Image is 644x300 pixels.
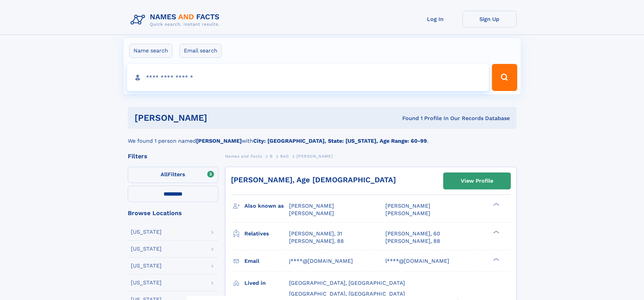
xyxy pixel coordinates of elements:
[128,11,225,29] img: Logo Names and Facts
[161,171,168,178] span: All
[231,176,396,184] a: [PERSON_NAME], Age [DEMOGRAPHIC_DATA]
[385,230,440,237] a: [PERSON_NAME], 60
[492,230,500,234] div: ❯
[131,229,162,235] div: [US_STATE]
[444,173,510,189] a: View Profile
[131,246,162,252] div: [US_STATE]
[270,152,273,160] a: B
[289,280,405,286] span: [GEOGRAPHIC_DATA], [GEOGRAPHIC_DATA]
[128,153,218,159] div: Filters
[492,257,500,261] div: ❯
[196,138,242,144] b: [PERSON_NAME]
[135,114,305,122] h1: [PERSON_NAME]
[461,173,493,189] div: View Profile
[385,203,430,209] span: [PERSON_NAME]
[385,237,440,245] a: [PERSON_NAME], 88
[244,200,289,212] h3: Also known as
[180,44,222,58] label: Email search
[462,11,517,27] a: Sign Up
[289,237,344,245] a: [PERSON_NAME], 88
[296,154,333,159] span: [PERSON_NAME]
[244,277,289,289] h3: Lived in
[253,138,427,144] b: City: [GEOGRAPHIC_DATA], State: [US_STATE], Age Range: 60-99
[128,129,517,145] div: We found 1 person named with .
[244,255,289,267] h3: Email
[289,230,342,237] a: [PERSON_NAME], 31
[289,203,334,209] span: [PERSON_NAME]
[244,228,289,239] h3: Relatives
[128,210,218,216] div: Browse Locations
[129,44,172,58] label: Name search
[131,263,162,269] div: [US_STATE]
[270,154,273,159] span: B
[127,64,489,91] input: search input
[128,167,218,183] label: Filters
[385,210,430,216] span: [PERSON_NAME]
[408,11,462,27] a: Log In
[289,291,405,297] span: [GEOGRAPHIC_DATA], [GEOGRAPHIC_DATA]
[225,152,262,160] a: Names and Facts
[289,210,334,216] span: [PERSON_NAME]
[280,154,289,159] span: Bell
[305,115,510,122] div: Found 1 Profile In Our Records Database
[280,152,289,160] a: Bell
[492,64,517,91] button: Search Button
[131,280,162,285] div: [US_STATE]
[492,202,500,207] div: ❯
